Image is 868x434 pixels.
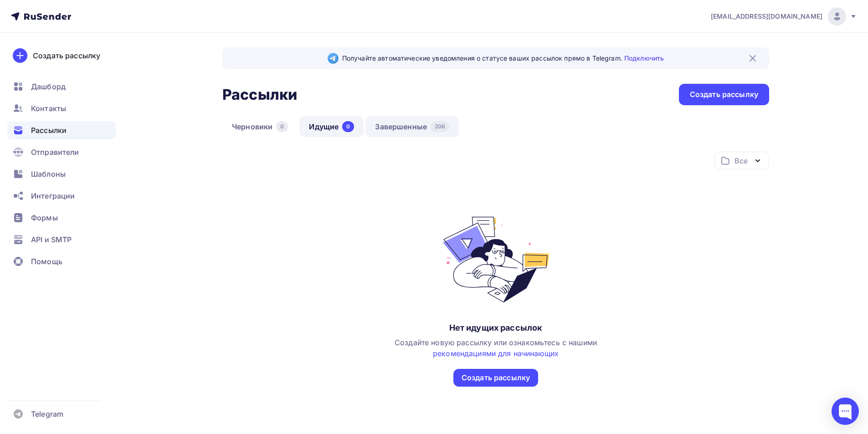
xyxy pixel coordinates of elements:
[31,168,66,179] span: Шаблоны
[222,86,297,104] h2: Рассылки
[7,121,116,139] a: Рассылки
[449,322,543,333] div: Нет идущих рассылок
[7,77,116,96] a: Дашборд
[328,53,339,64] img: Telegram
[433,349,559,358] a: рекомендациями для начинающих
[31,125,67,136] span: Рассылки
[31,408,63,419] span: Telegram
[431,121,449,132] div: 206
[734,155,747,166] div: Все
[690,89,758,100] div: Создать рассылку
[222,116,298,137] a: Черновики0
[7,143,116,161] a: Отправители
[342,54,664,63] span: Получайте автоматические уведомления о статусе ваших рассылок прямо в Telegram.
[31,81,66,92] span: Дашборд
[462,373,530,383] div: Создать рассылку
[31,234,72,245] span: API и SMTP
[7,165,116,183] a: Шаблоны
[31,190,75,201] span: Интеграции
[624,54,664,62] a: Подключить
[31,212,58,223] span: Формы
[299,116,364,137] a: Идущие0
[276,121,288,132] div: 0
[33,50,100,61] div: Создать рассылку
[7,209,116,227] a: Формы
[365,116,459,137] a: Завершенные206
[342,121,354,132] div: 0
[711,12,822,21] span: [EMAIL_ADDRESS][DOMAIN_NAME]
[395,338,597,358] span: Создайте новую рассылку или ознакомьтесь с нашими
[714,152,769,169] button: Все
[31,147,79,158] span: Отправители
[31,256,62,267] span: Помощь
[711,7,857,26] a: [EMAIL_ADDRESS][DOMAIN_NAME]
[31,103,66,114] span: Контакты
[7,99,116,117] a: Контакты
